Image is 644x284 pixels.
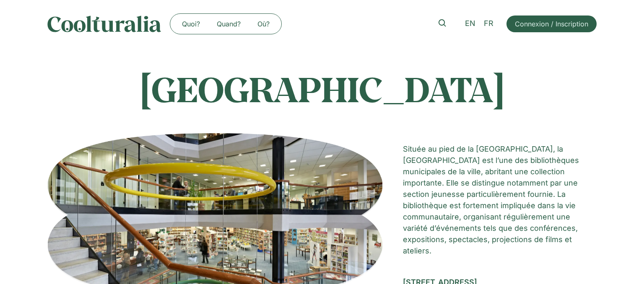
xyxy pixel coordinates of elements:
a: EN [461,18,480,30]
span: Connexion / Inscription [515,19,588,29]
a: FR [480,18,498,30]
a: Quoi? [174,17,208,31]
h1: [GEOGRAPHIC_DATA] [47,68,597,110]
p: Située au pied de la [GEOGRAPHIC_DATA], la [GEOGRAPHIC_DATA] est l’une des bibliothèques municipa... [403,143,597,256]
nav: Menu [174,17,278,31]
a: Connexion / Inscription [506,15,597,32]
a: Où? [249,17,278,31]
span: EN [465,19,475,28]
span: FR [484,19,493,28]
a: Quand? [208,17,249,31]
